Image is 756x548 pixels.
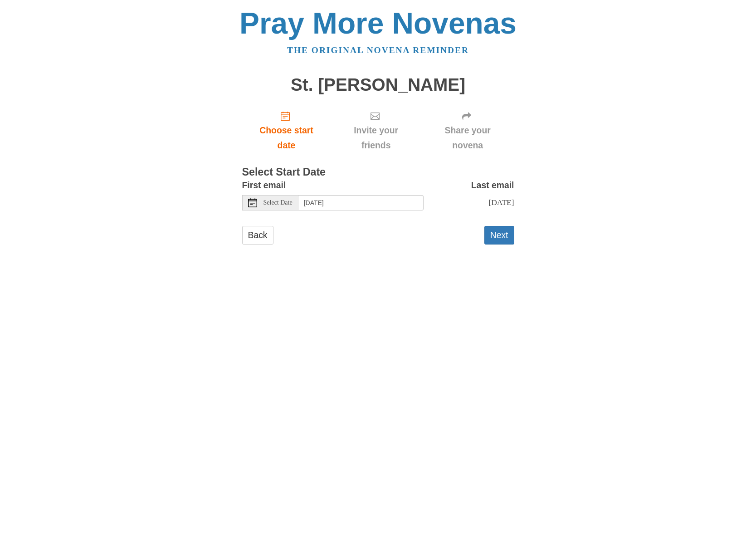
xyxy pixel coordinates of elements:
h1: St. [PERSON_NAME] [242,75,514,95]
a: Pray More Novenas [239,6,517,40]
a: The original novena reminder [287,45,469,55]
label: Last email [471,178,514,193]
a: Back [242,226,273,245]
span: Share your novena [430,123,505,153]
span: [DATE] [488,198,514,207]
button: Next [484,226,514,245]
span: Choose start date [251,123,322,153]
div: Click "Next" to confirm your start date first. [421,103,514,157]
a: Choose start date [242,103,331,157]
label: First email [242,178,286,193]
span: Invite your friends [340,123,412,153]
h3: Select Start Date [242,166,514,178]
div: Click "Next" to confirm your start date first. [331,103,421,157]
span: Select Date [263,200,293,206]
